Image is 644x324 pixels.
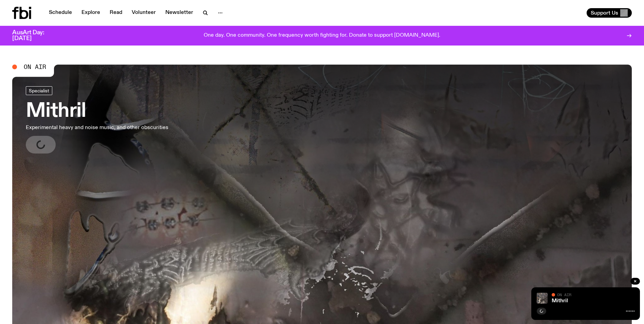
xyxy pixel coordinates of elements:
a: MithrilExperimental heavy and noise music, and other obscurities [26,86,168,154]
a: Schedule [45,8,76,18]
button: Support Us [587,8,632,18]
h3: AusArt Day: [DATE] [12,30,56,41]
p: One day. One community. One frequency worth fighting for. Donate to support [DOMAIN_NAME]. [204,33,440,39]
a: Newsletter [161,8,197,18]
h3: Mithril [26,102,168,121]
a: Specialist [26,86,52,95]
a: Volunteer [128,8,160,18]
span: On Air [24,64,46,70]
img: An abstract artwork in mostly grey, with a textural cross in the centre. There are metallic and d... [537,293,548,304]
span: Support Us [591,10,618,16]
p: Experimental heavy and noise music, and other obscurities [26,124,168,132]
span: Specialist [29,88,49,93]
span: On Air [557,292,571,297]
a: Explore [77,8,104,18]
a: Read [106,8,126,18]
a: Mithril [552,298,568,304]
